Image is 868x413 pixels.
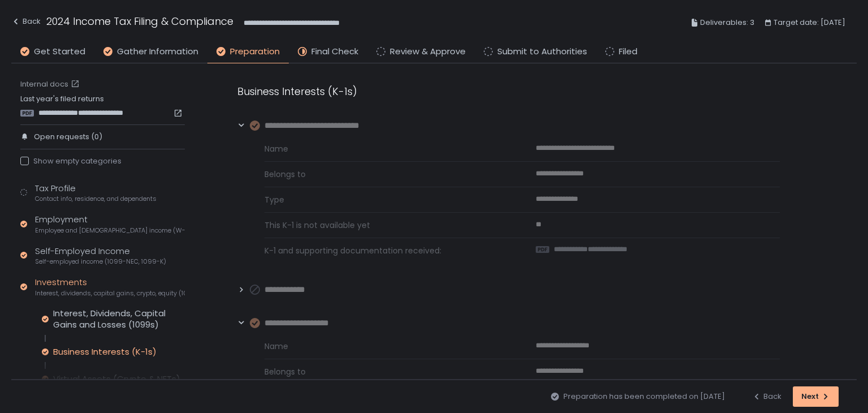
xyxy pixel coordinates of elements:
span: Type [264,194,509,205]
div: Business Interests (K-1s) [53,346,157,358]
span: Preparation [230,45,280,58]
span: Interest, dividends, capital gains, crypto, equity (1099s, K-1s) [35,289,185,298]
div: Business Interests (K-1s) [237,84,780,99]
h1: 2024 Income Tax Filing & Compliance [46,14,233,29]
span: Self-employed income (1099-NEC, 1099-K) [35,257,166,266]
span: Final Check [311,45,358,58]
span: Gather Information [117,45,198,58]
div: Employment [35,213,185,235]
span: Preparation has been completed on [DATE] [563,392,725,402]
a: Internal docs [20,79,82,89]
div: Self-Employed Income [35,245,166,266]
span: Deliverables: 3 [700,16,754,29]
div: Virtual Assets (Crypto & NFTs) [53,373,180,385]
span: Employee and [DEMOGRAPHIC_DATA] income (W-2s) [35,226,185,235]
button: Back [752,386,782,407]
div: Interest, Dividends, Capital Gains and Losses (1099s) [53,308,185,330]
span: K-1 and supporting documentation received: [264,245,509,256]
div: Tax Profile [35,182,157,204]
div: Next [801,392,830,402]
span: Name [264,341,509,352]
span: Submit to Authorities [497,45,587,58]
button: Next [793,386,839,407]
div: Back [752,392,782,402]
button: Back [11,14,41,32]
div: Last year's filed returns [20,94,185,118]
div: Investments [35,276,185,298]
span: Filed [619,45,637,58]
span: Get Started [34,45,85,58]
span: Contact info, residence, and dependents [35,195,157,203]
span: This K-1 is not available yet [264,220,509,231]
div: Back [11,15,41,28]
span: Target date: [DATE] [774,16,845,29]
span: Belongs to [264,169,509,180]
span: Name [264,143,509,154]
span: Review & Approve [390,45,466,58]
span: Open requests (0) [34,132,102,142]
span: Belongs to [264,366,509,377]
